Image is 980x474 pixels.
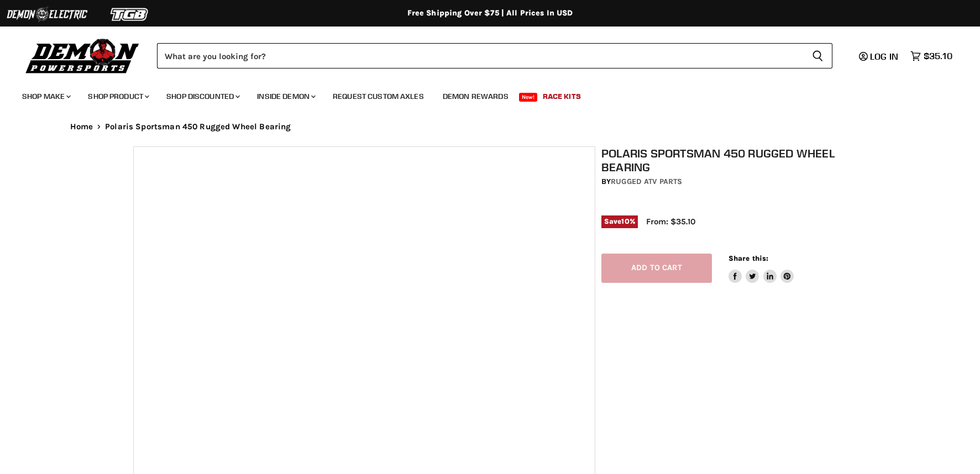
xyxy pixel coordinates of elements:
[729,254,794,283] aside: Share this:
[22,36,143,75] img: Demon Powersports
[88,4,171,25] img: TGB Logo 2
[534,85,589,108] a: Race Kits
[601,176,853,188] div: by
[14,81,950,108] ul: Main menu
[80,85,156,108] a: Shop Product
[249,85,322,108] a: Inside Demon
[105,122,291,131] span: Polaris Sportsman 450 Rugged Wheel Bearing
[854,51,905,61] a: Log in
[621,217,629,225] span: 10
[646,217,695,227] span: From: $35.10
[601,215,638,228] span: Save %
[905,48,958,64] a: $35.10
[803,43,832,69] button: Search
[48,122,932,131] nav: Breadcrumbs
[157,43,832,69] form: Product
[519,93,538,102] span: New!
[324,85,432,108] a: Request Custom Axles
[158,85,247,108] a: Shop Discounted
[601,146,853,174] h1: Polaris Sportsman 450 Rugged Wheel Bearing
[157,43,803,69] input: Search
[48,8,932,18] div: Free Shipping Over $75 | All Prices In USD
[6,4,88,25] img: Demon Electric Logo 2
[870,51,898,62] span: Log in
[729,254,768,262] span: Share this:
[14,85,77,108] a: Shop Make
[434,85,517,108] a: Demon Rewards
[611,177,682,186] a: Rugged ATV Parts
[924,51,952,61] span: $35.10
[70,122,93,131] a: Home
